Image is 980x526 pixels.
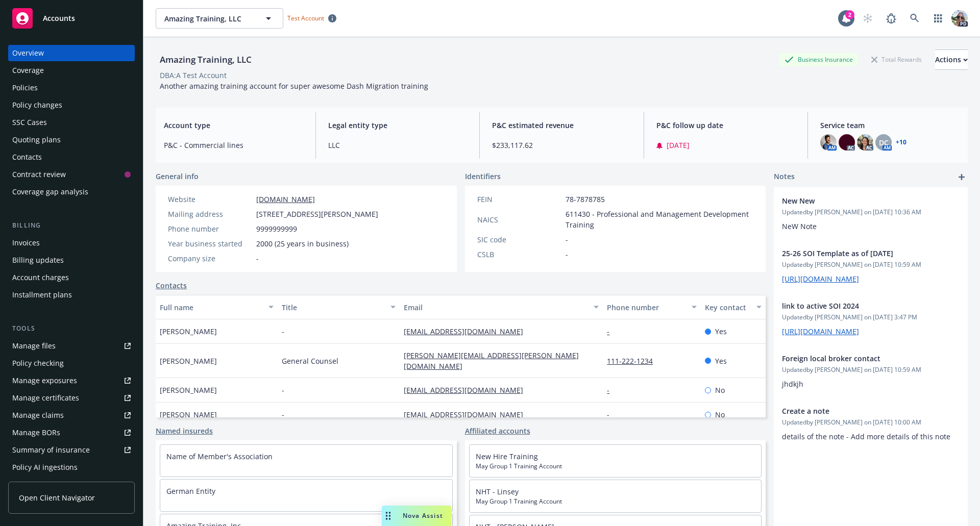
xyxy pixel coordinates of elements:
[820,120,960,131] span: Service team
[164,13,253,24] span: Amazing Training, LLC
[8,338,135,354] a: Manage files
[782,379,803,389] span: jhdkjh
[8,80,135,96] a: Policies
[8,390,135,406] a: Manage certificates
[256,194,315,204] a: [DOMAIN_NAME]
[476,452,538,461] a: New Hire Training
[476,487,519,496] a: NHT - Linsey
[8,220,135,231] div: Billing
[477,194,561,205] div: FEIN
[19,492,95,503] span: Open Client Navigator
[477,249,561,260] div: CSLB
[566,194,605,205] span: 78-7878785
[8,459,135,475] a: Policy AI ingestions
[156,53,256,66] div: Amazing Training, LLC
[566,234,568,245] span: -
[607,302,685,313] div: Phone number
[160,356,217,366] span: [PERSON_NAME]
[715,326,727,337] span: Yes
[8,97,135,113] a: Policy changes
[774,171,795,183] span: Notes
[12,235,40,251] div: Invoices
[12,372,77,389] div: Manage exposures
[782,208,960,217] span: Updated by [PERSON_NAME] on [DATE] 10:36 AM
[12,407,64,423] div: Manage claims
[782,365,960,374] span: Updated by [PERSON_NAME] on [DATE] 10:59 AM
[566,249,568,260] span: -
[8,442,135,458] a: Summary of insurance
[782,248,933,259] span: 25-26 SOI Template as of [DATE]
[12,62,44,79] div: Coverage
[160,81,428,91] span: Another amazing training account for super awesome Dash Migration training
[8,269,135,286] a: Account charges
[866,53,927,66] div: Total Rewards
[774,397,968,450] div: Create a noteUpdatedby [PERSON_NAME] on [DATE] 10:00 AMdetails of the note - Add more details of ...
[256,223,297,234] span: 9999999999
[404,302,587,313] div: Email
[8,132,135,148] a: Quoting plans
[278,295,400,319] button: Title
[881,8,901,29] a: Report a Bug
[8,149,135,165] a: Contacts
[8,372,135,389] span: Manage exposures
[403,511,443,520] span: Nova Assist
[12,390,79,406] div: Manage certificates
[164,140,303,151] span: P&C - Commercial lines
[857,134,873,151] img: photo
[782,274,859,284] a: [URL][DOMAIN_NAME]
[8,287,135,303] a: Installment plans
[404,350,579,371] a: [PERSON_NAME][EMAIL_ADDRESS][PERSON_NAME][DOMAIN_NAME]
[782,313,960,322] span: Updated by [PERSON_NAME] on [DATE] 3:47 PM
[8,4,135,33] a: Accounts
[12,80,38,96] div: Policies
[701,295,766,319] button: Key contact
[607,385,618,395] a: -
[782,300,933,311] span: link to active SOI 2024
[160,326,217,337] span: [PERSON_NAME]
[12,184,88,200] div: Coverage gap analysis
[400,295,603,319] button: Email
[465,171,501,182] span: Identifiers
[404,385,531,395] a: [EMAIL_ADDRESS][DOMAIN_NAME]
[465,425,530,436] a: Affiliated accounts
[282,409,284,420] span: -
[12,338,56,354] div: Manage files
[256,209,378,219] span: [STREET_ADDRESS][PERSON_NAME]
[12,97,62,113] div: Policy changes
[382,506,395,526] div: Drag to move
[328,120,468,131] span: Legal entity type
[12,269,69,286] div: Account charges
[404,327,531,336] a: [EMAIL_ADDRESS][DOMAIN_NAME]
[820,134,837,151] img: photo
[8,62,135,79] a: Coverage
[282,356,338,366] span: General Counsel
[328,140,468,151] span: LLC
[476,497,755,506] span: May Group 1 Training Account
[656,120,796,131] span: P&C follow up date
[8,407,135,423] a: Manage claims
[283,13,340,23] span: Test Account
[43,14,75,22] span: Accounts
[774,292,968,345] div: link to active SOI 2024Updatedby [PERSON_NAME] on [DATE] 3:47 PM[URL][DOMAIN_NAME]
[774,187,968,240] div: New NewUpdatedby [PERSON_NAME] on [DATE] 10:36 AMNeW Note
[168,223,252,234] div: Phone number
[928,8,948,29] a: Switch app
[477,214,561,225] div: NAICS
[8,166,135,183] a: Contract review
[168,209,252,219] div: Mailing address
[156,295,278,319] button: Full name
[492,140,631,151] span: $233,117.62
[160,70,227,81] div: DBA: A Test Account
[256,253,259,264] span: -
[566,209,754,230] span: 611430 - Professional and Management Development Training
[166,486,215,496] a: German Entity
[166,452,273,461] a: Name of Member's Association
[782,406,933,416] span: Create a note
[164,120,303,131] span: Account type
[168,238,252,249] div: Year business started
[782,418,960,427] span: Updated by [PERSON_NAME] on [DATE] 10:00 AM
[168,194,252,205] div: Website
[282,385,284,395] span: -
[705,302,750,313] div: Key contact
[12,442,90,458] div: Summary of insurance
